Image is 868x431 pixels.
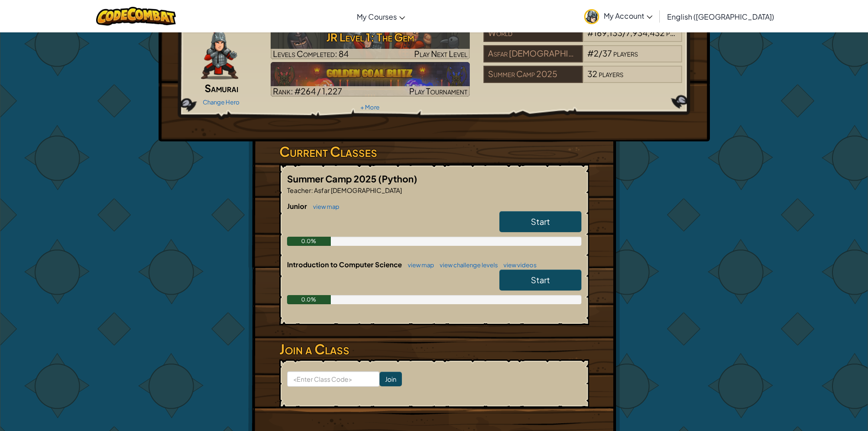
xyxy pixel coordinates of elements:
a: Asfar [DEMOGRAPHIC_DATA]#2/37players [483,54,683,64]
span: Teacher [287,186,311,194]
span: 7,934,432 [626,27,665,38]
div: Summer Camp 2025 [483,66,583,83]
div: Asfar [DEMOGRAPHIC_DATA] [483,45,583,62]
input: <Enter Class Code> [287,371,380,387]
span: # [587,48,594,58]
span: (Python) [378,173,417,184]
a: English ([GEOGRAPHIC_DATA]) [663,4,779,29]
div: 0.0% [287,237,331,246]
span: / [599,48,602,58]
a: Summer Camp 202532players [483,74,683,85]
span: Start [531,216,550,227]
h3: JR Level 1: The Gem [271,27,470,47]
span: 169,133 [594,27,622,38]
span: My Courses [357,12,397,21]
span: players [666,27,691,38]
h3: Join a Class [279,339,589,359]
a: My Account [580,2,657,31]
span: / [622,27,626,38]
span: 2 [594,48,599,58]
a: + More [360,104,380,111]
span: Junior [287,202,308,210]
a: Play Next Level [271,25,470,59]
a: Change Hero [203,99,240,106]
img: avatar [584,9,599,24]
span: Play Tournament [409,86,467,96]
div: World [483,25,583,42]
span: Introduction to Computer Science [287,260,403,269]
input: Join [380,372,402,386]
span: 32 [587,68,597,79]
a: My Courses [352,4,410,29]
img: Golden Goal [271,62,470,97]
span: 37 [602,48,612,58]
a: Rank: #264 / 1,227Play Tournament [271,62,470,97]
span: Levels Completed: 84 [273,48,349,59]
img: CodeCombat logo [96,7,176,26]
span: Play Next Level [414,48,467,59]
span: Samurai [205,82,238,94]
span: players [613,48,638,58]
span: Asfar [DEMOGRAPHIC_DATA] [313,186,402,194]
h3: Current Classes [279,141,589,162]
span: English ([GEOGRAPHIC_DATA]) [667,12,774,21]
a: view videos [499,261,537,269]
span: My Account [604,11,652,21]
div: 0.0% [287,295,331,304]
span: players [599,68,623,79]
span: Start [531,275,550,285]
span: Rank: #264 / 1,227 [273,86,342,96]
img: samurai.pose.png [201,25,238,79]
a: World#169,133/7,934,432players [483,33,683,44]
a: view map [308,203,339,210]
span: : [311,186,313,194]
a: view map [403,261,434,269]
span: Summer Camp 2025 [287,173,378,184]
span: # [587,27,594,38]
a: view challenge levels [435,261,498,269]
